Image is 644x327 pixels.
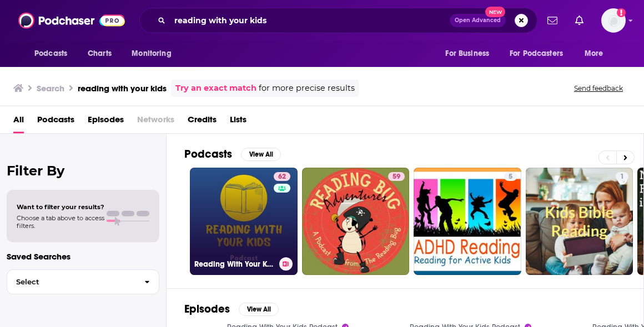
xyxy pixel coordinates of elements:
a: Podcasts [37,111,74,133]
h2: Episodes [184,302,230,316]
a: 62 [274,172,290,181]
span: for more precise results [259,82,355,95]
span: Networks [137,111,174,133]
span: Logged in as kkneafsey [601,8,626,33]
span: Want to filter your results? [17,203,104,211]
a: Show notifications dropdown [571,11,588,30]
span: For Business [445,46,489,61]
span: Open Advanced [455,18,501,23]
span: 5 [509,172,512,183]
a: Lists [230,111,246,133]
button: open menu [124,43,185,64]
p: Saved Searches [7,251,159,262]
a: 5 [414,168,521,275]
a: Show notifications dropdown [543,11,562,30]
a: 1 [526,168,633,275]
button: open menu [577,43,617,64]
button: View All [241,148,281,161]
a: Episodes [88,111,124,133]
span: 62 [278,172,286,183]
a: Credits [188,111,217,133]
button: Send feedback [571,84,626,93]
span: Choose a tab above to access filters. [17,214,104,230]
span: Select [7,278,135,286]
button: Open AdvancedNew [450,14,506,27]
input: Search podcasts, credits, & more... [170,12,450,29]
h2: Filter By [7,163,159,179]
span: 1 [620,172,624,183]
h3: Search [37,83,64,94]
a: 1 [616,172,628,181]
svg: Add a profile image [617,8,626,17]
span: New [485,7,505,17]
span: More [585,46,603,61]
span: Charts [88,46,112,61]
a: PodcastsView All [184,147,281,161]
a: Try an exact match [175,82,256,95]
img: Podchaser - Follow, Share and Rate Podcasts [18,10,125,31]
img: User Profile [601,8,626,33]
button: Select [7,269,159,294]
a: 59 [302,168,410,275]
span: For Podcasters [510,46,563,61]
a: All [13,111,24,133]
span: 59 [393,172,400,183]
a: Charts [80,43,118,64]
button: View All [239,303,279,316]
button: Show profile menu [601,8,626,33]
h3: reading with your kids [78,83,167,94]
a: EpisodesView All [184,302,279,316]
h3: Reading With Your Kids Podcast [194,259,275,269]
button: open menu [502,43,579,64]
span: Monitoring [132,46,171,61]
h2: Podcasts [184,147,232,161]
div: Search podcasts, credits, & more... [139,8,537,33]
span: Podcasts [34,46,67,61]
button: open menu [437,43,503,64]
a: 59 [388,172,405,181]
a: 5 [504,172,517,181]
a: 62Reading With Your Kids Podcast [190,168,298,275]
button: open menu [27,43,82,64]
